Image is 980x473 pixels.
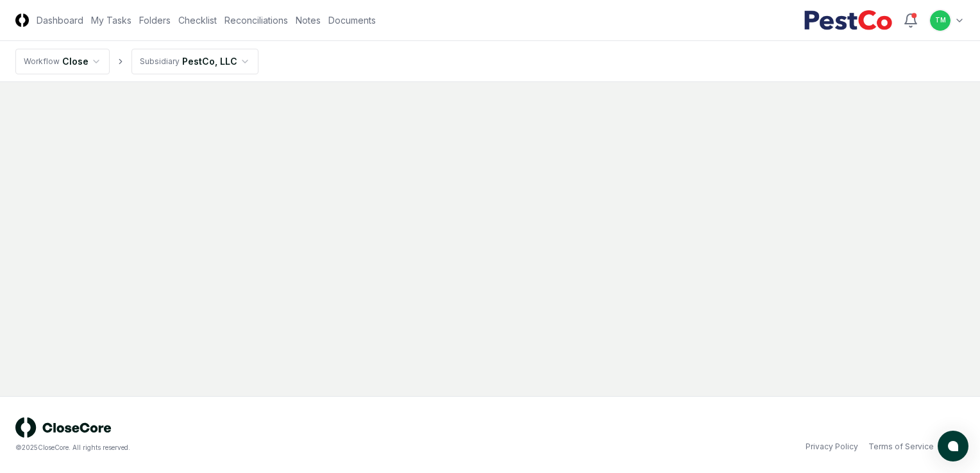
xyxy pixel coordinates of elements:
[37,13,83,27] a: Dashboard
[296,13,321,27] a: Notes
[140,56,180,67] div: Subsidiary
[806,441,858,452] a: Privacy Policy
[15,417,112,438] img: logo
[24,56,60,67] div: Workflow
[868,441,934,452] a: Terms of Service
[91,13,131,27] a: My Tasks
[224,13,288,27] a: Reconciliations
[15,443,490,452] div: © 2025 CloseCore. All rights reserved.
[935,15,946,25] span: TM
[15,49,258,74] nav: breadcrumb
[929,9,952,32] button: TM
[328,13,376,27] a: Documents
[15,13,29,27] img: Logo
[938,431,968,461] button: atlas-launcher
[139,13,171,27] a: Folders
[178,13,217,27] a: Checklist
[804,10,893,31] img: PestCo logo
